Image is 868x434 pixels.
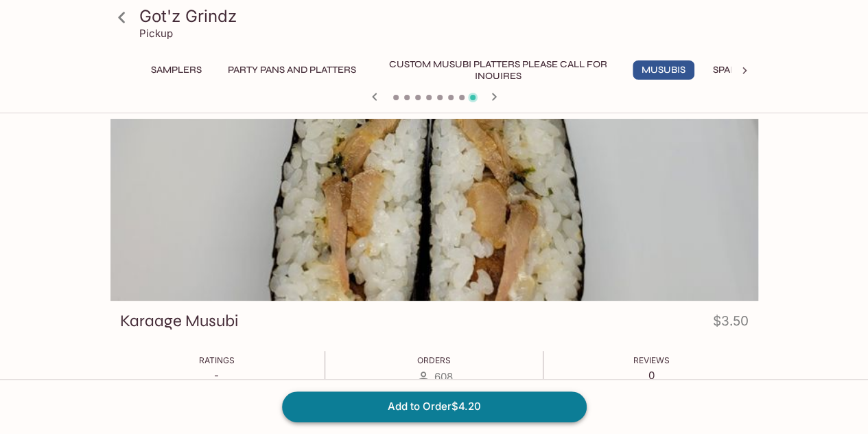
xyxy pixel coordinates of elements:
[417,355,451,365] span: Orders
[713,310,749,337] h4: $3.50
[199,355,235,365] span: Ratings
[120,310,238,332] h3: Karaage Musubi
[139,27,173,40] p: Pickup
[633,355,670,365] span: Reviews
[220,60,364,80] button: Party Pans and Platters
[139,5,753,27] h3: Got'z Grindz
[199,369,235,382] p: -
[282,391,587,422] button: Add to Order$4.20
[633,369,670,382] p: 0
[705,60,793,80] button: Spam Musubis
[143,60,209,80] button: Samplers
[375,60,622,80] button: Custom Musubi Platters PLEASE CALL FOR INQUIRES
[633,60,694,80] button: Musubis
[434,370,453,383] span: 608
[110,119,758,301] div: Karaage Musubi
